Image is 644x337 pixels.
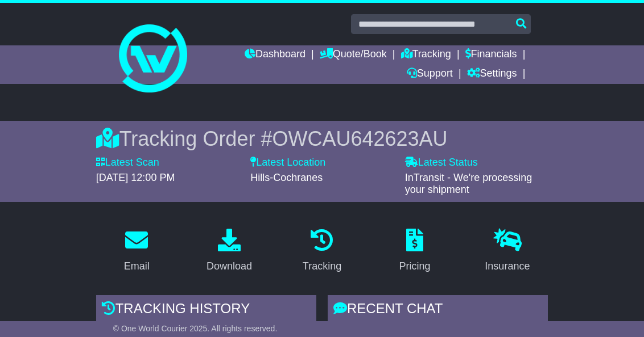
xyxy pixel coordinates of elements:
div: Tracking [303,259,341,274]
span: InTransit - We're processing your shipment [405,172,532,196]
a: Dashboard [245,45,306,65]
a: Tracking [295,225,349,278]
span: [DATE] 12:00 PM [96,172,175,183]
div: RECENT CHAT [328,295,548,326]
a: Financials [465,45,517,65]
a: Email [117,225,157,278]
a: Tracking [401,45,451,65]
div: Tracking history [96,295,316,326]
span: © One World Courier 2025. All rights reserved. [113,324,278,333]
div: Tracking Order # [96,127,548,151]
div: Download [207,259,252,274]
a: Pricing [391,225,437,278]
span: OWCAU642623AU [272,127,447,150]
a: Quote/Book [320,45,387,65]
a: Insurance [477,225,537,278]
span: Hills-Cochranes [250,172,323,183]
div: Email [124,259,150,274]
a: Download [199,225,259,278]
label: Latest Location [250,157,325,169]
label: Latest Status [405,157,478,169]
div: Pricing [399,259,430,274]
a: Settings [467,65,517,84]
a: Support [407,65,453,84]
div: Insurance [485,259,530,274]
label: Latest Scan [96,157,159,169]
